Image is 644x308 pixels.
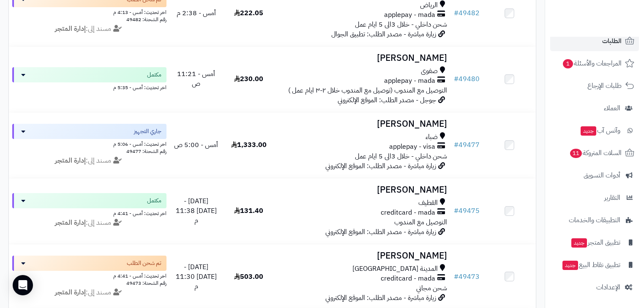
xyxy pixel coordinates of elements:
span: السلات المتروكة [569,147,622,159]
span: رقم الشحنة: 49477 [126,147,166,155]
a: أدوات التسويق [550,165,639,185]
span: رقم الشحنة: 49473 [126,279,166,287]
img: logo-2.png [587,19,636,37]
span: زيارة مباشرة - مصدر الطلب: الموقع الإلكتروني [325,161,436,171]
span: رقم الشحنة: 49482 [126,16,166,23]
strong: إدارة المتجر [55,155,86,166]
a: التطبيقات والخدمات [550,210,639,230]
span: أدوات التسويق [584,169,620,181]
a: #49475 [454,206,480,216]
a: #49473 [454,272,480,282]
span: الرياض [420,0,438,10]
span: شحن داخلي - خلال 3الى 5 ايام عمل [355,19,447,30]
span: 1 [563,59,573,69]
span: طلبات الإرجاع [587,80,622,92]
span: 1,333.00 [231,140,267,150]
span: 503.00 [234,272,263,282]
a: #49482 [454,8,480,18]
span: جوجل - مصدر الطلب: الموقع الإلكتروني [338,95,436,105]
span: 11 [570,149,582,158]
span: المدينة [GEOGRAPHIC_DATA] [352,264,438,274]
span: 230.00 [234,74,263,84]
div: مسند إلى: [6,218,173,228]
a: #49480 [454,74,480,84]
span: العملاء [604,102,620,114]
a: المراجعات والأسئلة1 [550,53,639,74]
span: creditcard - mada [381,274,435,283]
span: جديد [562,261,578,270]
div: اخر تحديث: أمس - 5:06 م [12,139,166,148]
div: اخر تحديث: أمس - 4:41 م [12,271,166,280]
span: وآتس آب [580,125,620,136]
h3: [PERSON_NAME] [278,53,447,63]
div: اخر تحديث: أمس - 5:35 م [12,82,166,91]
span: ضباء [426,132,438,142]
h3: [PERSON_NAME] [278,119,447,129]
strong: إدارة المتجر [55,24,86,34]
span: جديد [571,238,587,248]
h3: [PERSON_NAME] [278,251,447,261]
a: طلبات الإرجاع [550,76,639,96]
span: # [454,8,458,18]
a: التقارير [550,188,639,208]
h3: [PERSON_NAME] [278,185,447,195]
span: # [454,140,458,150]
span: applepay - mada [384,10,435,20]
span: [DATE] - [DATE] 11:38 م [176,196,217,226]
strong: إدارة المتجر [55,218,86,228]
div: Open Intercom Messenger [13,275,33,295]
span: المراجعات والأسئلة [562,57,622,69]
span: تطبيق نقاط البيع [562,259,620,271]
span: زيارة مباشرة - مصدر الطلب: الموقع الإلكتروني [325,227,436,237]
span: التقارير [604,192,620,204]
span: زيارة مباشرة - مصدر الطلب: تطبيق الجوال [331,29,436,39]
span: صفوى [421,66,438,76]
span: applepay - mada [384,76,435,86]
a: تطبيق المتجرجديد [550,232,639,253]
span: # [454,74,458,84]
span: [DATE] - [DATE] 11:30 م [176,262,217,292]
span: الإعدادات [596,281,620,293]
span: 222.05 [234,8,263,18]
span: التوصيل مع المندوب [394,217,447,227]
span: creditcard - mada [381,208,435,218]
span: مكتمل [147,196,161,205]
span: # [454,206,458,216]
span: أمس - 11:21 ص [177,69,215,89]
span: أمس - 5:00 ص [174,140,218,150]
a: #49477 [454,140,480,150]
span: تطبيق المتجر [570,237,620,248]
strong: إدارة المتجر [55,287,86,297]
a: الطلبات [550,31,639,51]
span: جديد [581,126,596,136]
span: الطلبات [602,35,622,47]
a: وآتس آبجديد [550,120,639,141]
span: # [454,272,458,282]
span: القطيف [418,198,438,208]
div: اخر تحديث: أمس - 4:13 م [12,7,166,16]
a: الإعدادات [550,277,639,297]
a: تطبيق نقاط البيعجديد [550,255,639,275]
span: تم شحن الطلب [127,259,161,267]
div: اخر تحديث: أمس - 4:41 م [12,208,166,217]
div: مسند إلى: [6,24,173,34]
span: 131.40 [234,206,263,216]
span: مكتمل [147,71,161,79]
span: التطبيقات والخدمات [569,214,620,226]
a: العملاء [550,98,639,118]
span: شحن مجاني [416,283,447,293]
span: applepay - visa [389,142,435,152]
span: أمس - 2:38 م [177,8,216,18]
div: مسند إلى: [6,288,173,297]
a: السلات المتروكة11 [550,143,639,163]
span: زيارة مباشرة - مصدر الطلب: الموقع الإلكتروني [325,293,436,303]
span: التوصيل مع المندوب (توصيل مع المندوب خلال ٢-٣ ايام عمل ) [288,85,447,95]
span: شحن داخلي - خلال 3الى 5 ايام عمل [355,151,447,161]
span: جاري التجهيز [134,127,161,136]
div: مسند إلى: [6,156,173,166]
